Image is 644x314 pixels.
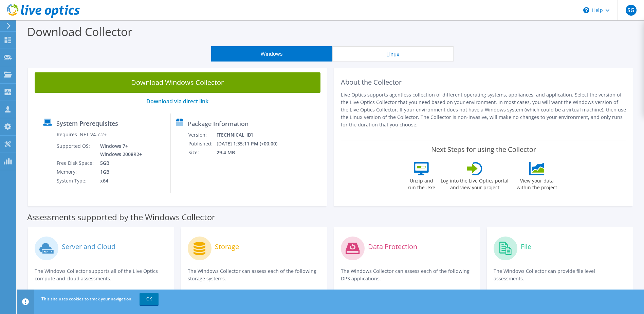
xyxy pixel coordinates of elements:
[341,78,627,86] h2: About the Collector
[512,175,561,191] label: View your data within the project
[216,148,287,157] td: 29.4 MB
[140,293,159,305] a: OK
[57,131,107,138] label: Requires .NET V4.7.2+
[56,120,118,127] label: System Prerequisites
[440,175,509,191] label: Log into the Live Optics portal and view your project
[431,145,536,154] label: Next Steps for using the Collector
[95,159,143,168] td: 5GB
[216,130,287,139] td: [TECHNICAL_ID]
[95,142,143,159] td: Windows 7+ Windows 2008R2+
[188,120,249,127] label: Package Information
[341,267,474,282] p: The Windows Collector can assess each of the following DPS applications.
[41,296,132,302] span: This site uses cookies to track your navigation.
[406,175,437,191] label: Unzip and run the .exe
[188,139,216,148] td: Published:
[188,267,320,282] p: The Windows Collector can assess each of the following storage systems.
[341,91,627,128] p: Live Optics supports agentless collection of different operating systems, appliances, and applica...
[521,243,531,250] label: File
[27,24,132,39] label: Download Collector
[56,176,95,185] td: System Type:
[188,130,216,139] td: Version:
[332,46,454,62] button: Linux
[188,148,216,157] td: Size:
[215,243,239,250] label: Storage
[95,168,143,176] td: 1GB
[56,159,95,168] td: Free Disk Space:
[62,243,115,250] label: Server and Cloud
[211,46,332,62] button: Windows
[56,142,95,159] td: Supported OS:
[494,267,626,282] p: The Windows Collector can provide file level assessments.
[27,214,215,221] label: Assessments supported by the Windows Collector
[216,139,287,148] td: [DATE] 1:35:11 PM (+00:00)
[146,98,208,105] a: Download via direct link
[35,267,167,282] p: The Windows Collector supports all of the Live Optics compute and cloud assessments.
[583,7,589,13] svg: \n
[368,243,417,250] label: Data Protection
[35,72,320,93] a: Download Windows Collector
[626,5,637,16] span: SG
[95,176,143,185] td: x64
[56,168,95,176] td: Memory:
